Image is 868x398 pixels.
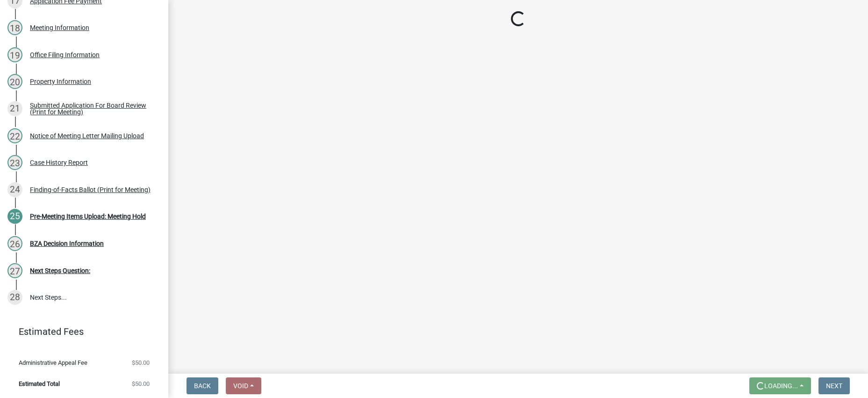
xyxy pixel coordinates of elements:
[30,186,151,193] div: Finding-of-Facts Ballot (Print for Meeting)
[7,236,22,251] div: 26
[7,47,22,62] div: 19
[30,133,144,139] div: Notice of Meeting Letter Mailing Upload
[30,159,88,166] div: Case History Report
[132,360,150,366] span: $50.00
[194,382,211,390] span: Back
[30,102,153,115] div: Submitted Application For Board Review (Print for Meeting)
[30,78,91,85] div: Property Information
[764,382,798,390] span: Loading...
[749,377,811,394] button: Loading...
[30,24,89,31] div: Meeting Information
[132,381,150,387] span: $50.00
[818,377,850,394] button: Next
[7,155,22,170] div: 23
[19,381,60,387] span: Estimated Total
[19,360,87,366] span: Administrative Appeal Fee
[826,382,842,390] span: Next
[7,74,22,89] div: 20
[30,240,104,247] div: BZA Decision Information
[30,52,100,58] div: Office Filing Information
[7,263,22,278] div: 27
[30,267,90,274] div: Next Steps Question:
[7,322,153,341] a: Estimated Fees
[226,377,261,394] button: Void
[7,209,22,224] div: 25
[7,182,22,197] div: 24
[233,382,248,390] span: Void
[30,213,146,220] div: Pre-Meeting Items Upload: Meeting Hold
[7,101,22,116] div: 21
[7,290,22,305] div: 28
[187,377,218,394] button: Back
[7,128,22,143] div: 22
[7,20,22,35] div: 18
